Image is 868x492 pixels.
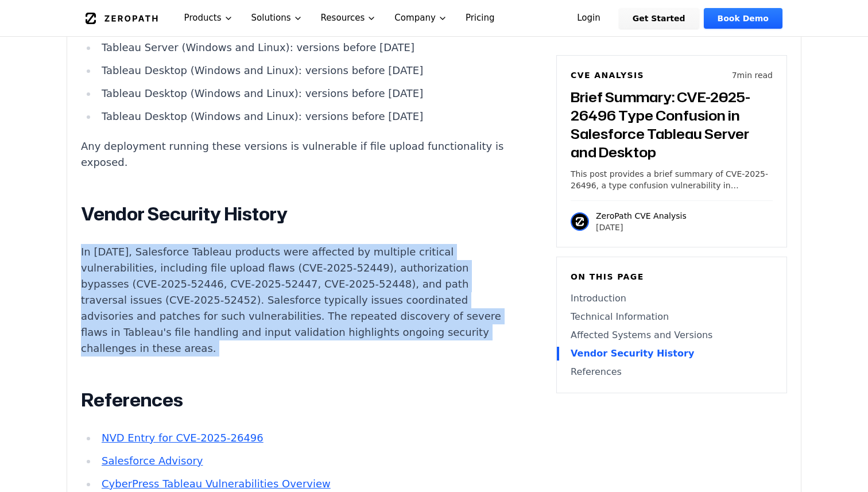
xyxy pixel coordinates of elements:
[97,86,508,102] li: Tableau Desktop (Windows and Linux): versions before [DATE]
[81,389,508,412] h2: References
[571,328,773,342] a: Affected Systems and Versions
[102,432,263,444] a: NVD Entry for CVE-2025-26496
[596,222,687,233] p: [DATE]
[97,40,508,56] li: Tableau Server (Windows and Linux): versions before [DATE]
[81,244,508,357] p: In [DATE], Salesforce Tableau products were affected by multiple critical vulnerabilities, includ...
[571,347,773,361] a: Vendor Security History
[571,69,644,81] h6: CVE Analysis
[596,210,687,222] p: ZeroPath CVE Analysis
[571,310,773,324] a: Technical Information
[732,69,773,81] p: 7 min read
[619,8,699,29] a: Get Started
[97,109,508,125] li: Tableau Desktop (Windows and Linux): versions before [DATE]
[102,478,331,490] a: CyberPress Tableau Vulnerabilities Overview
[563,8,614,29] a: Login
[81,203,508,226] h2: Vendor Security History
[571,168,773,191] p: This post provides a brief summary of CVE-2025-26496, a type confusion vulnerability in Salesforc...
[97,63,508,79] li: Tableau Desktop (Windows and Linux): versions before [DATE]
[571,88,773,161] h3: Brief Summary: CVE-2025-26496 Type Confusion in Salesforce Tableau Server and Desktop
[571,365,773,379] a: References
[571,212,589,231] img: ZeroPath CVE Analysis
[102,455,203,467] a: Salesforce Advisory
[571,271,773,282] h6: On this page
[704,8,782,29] a: Book Demo
[81,138,508,171] p: Any deployment running these versions is vulnerable if file upload functionality is exposed.
[571,292,773,305] a: Introduction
